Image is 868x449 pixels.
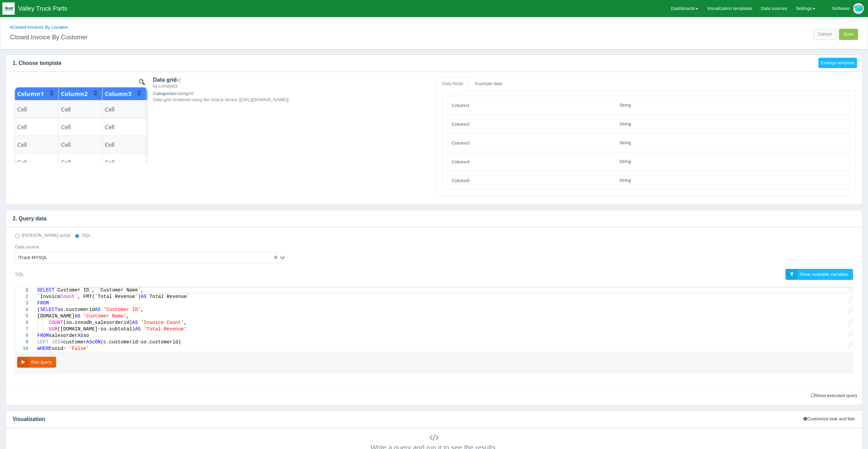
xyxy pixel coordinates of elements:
[813,29,836,40] a: Cancel
[63,346,66,351] span: =
[141,294,146,299] span: AS
[153,97,431,103] p: Data-grid rendered using the Grid.js library. [[URL][DOMAIN_NAME]]
[15,332,28,339] div: 8
[37,300,49,306] span: FROM
[63,339,86,345] span: customer
[448,156,610,167] input: Field name
[37,333,49,338] span: FROM
[132,320,138,325] span: AS
[15,339,28,345] div: 9
[15,244,39,250] label: Data source
[141,339,181,345] span: so.customerid)
[49,320,63,325] span: COUNT
[15,234,20,238] input: [PERSON_NAME] script
[101,326,135,332] span: so.subtotal)
[86,339,92,345] span: AS
[37,346,52,351] span: WHERE
[49,326,57,332] span: SUM
[57,326,98,332] span: ([DOMAIN_NAME]
[83,313,126,319] span: 'Customer Name'
[52,339,63,345] span: JOIN
[15,294,28,300] div: 2
[15,287,28,294] div: 1
[37,339,49,345] span: LEFT
[135,326,141,332] span: AS
[75,313,80,319] span: AS
[95,339,101,345] span: ON
[75,232,91,239] label: SQL
[448,118,610,130] input: Field name
[126,313,129,319] span: ,
[6,55,813,72] h4: 1. Choose template
[153,84,178,89] small: by Lumalytics
[83,333,89,338] span: so
[15,269,24,280] label: SQL
[448,137,610,149] input: Field name
[786,269,853,280] a: Show available variables
[15,307,28,313] div: 4
[40,307,57,312] span: SELECT
[15,300,28,307] div: 3
[809,391,860,401] a: Show executed query
[800,272,848,277] span: Show available variables
[153,77,431,89] h4: Data grid
[37,287,54,293] span: SELECT
[63,320,132,325] span: (so.innodb_salesorderid)
[448,175,610,186] input: Field name
[839,29,858,40] button: Save
[2,2,15,15] img: q1blfpkbivjhsugxdrfq.png
[818,58,857,68] button: Change template
[98,326,100,332] span: +
[49,333,78,338] span: salesorder
[6,210,852,227] h4: 2. Query data
[141,320,184,325] span: 'Invoice Count'
[75,294,141,299] span: `, FMT(`Total Revenue`)
[52,346,63,351] span: void
[146,294,190,299] span: `Total Revenue`
[17,254,49,262] span: ITrack MYSQL
[832,2,850,15] div: Software
[18,5,67,12] span: Valley Truck Parts
[144,326,187,332] span: 'Total Revenue'
[177,78,181,83] small: v2
[78,333,83,338] span: AS
[57,307,95,312] span: so.customerid
[37,313,75,319] span: [DOMAIN_NAME]
[801,414,857,424] button: Customize look and feel
[15,319,28,326] div: 6
[15,326,28,332] div: 7
[437,77,469,91] a: Data fields
[95,307,101,312] span: AS
[6,411,796,428] h4: Visualization
[92,339,95,345] span: c
[54,287,143,293] span: `Customer ID`, `Customer Name`,
[184,320,187,325] span: ,
[469,77,508,91] a: Example data
[17,357,56,368] button: Run query
[75,234,79,238] input: SQL
[101,339,138,345] span: (c.customerid
[103,307,141,312] span: 'Customer ID'
[274,255,277,261] button: Clear Selected
[10,31,431,42] input: Chart title
[60,294,75,299] span: Count
[15,345,28,352] div: 10
[10,25,68,30] a: Closed Invoices By Location
[15,232,70,239] label: [PERSON_NAME] script
[138,339,141,345] span: =
[15,252,287,264] div: Search for option
[69,346,89,351] span: 'False'
[49,254,272,262] input: Search for option
[15,313,28,319] div: 5
[153,77,431,163] div: datagrid
[37,294,60,299] span: `Invoice
[141,307,143,312] span: ,
[153,91,178,96] strong: Categories:
[853,3,864,14] img: Profile Picture
[448,99,610,111] input: Field name
[37,307,40,312] span: (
